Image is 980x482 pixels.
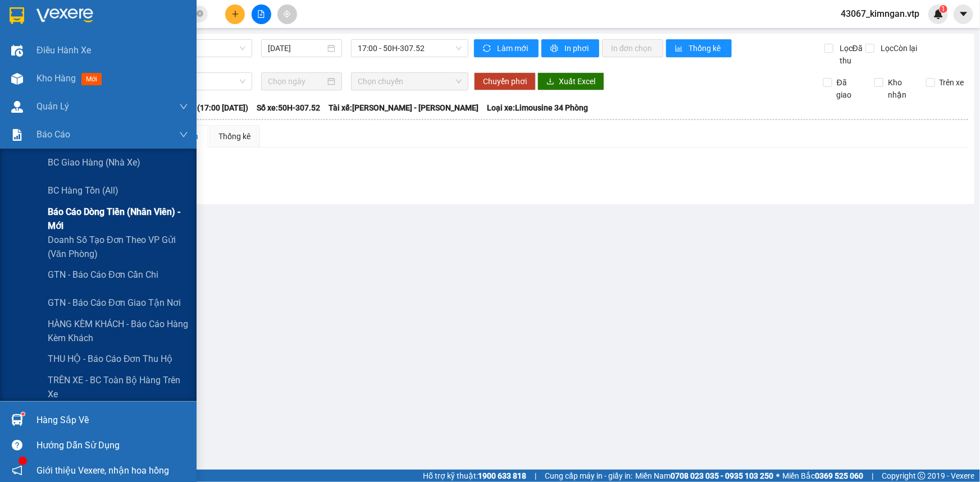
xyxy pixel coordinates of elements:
span: printer [550,44,560,53]
span: Giới thiệu Vexere, nhận hoa hồng [37,463,169,478]
strong: 0369 525 060 [815,471,863,480]
button: bar-chartThống kê [666,39,732,57]
img: icon-new-feature [933,9,943,19]
span: mới [81,73,102,85]
span: down [179,102,188,111]
sup: 1 [940,5,947,13]
span: Lọc Còn lại [876,42,919,54]
span: Số xe: 50H-307.52 [257,102,320,114]
span: BC hàng tồn (all) [48,183,118,198]
span: ⚪️ [776,474,780,478]
span: | [872,470,873,482]
span: aim [283,10,291,18]
strong: 0708 023 035 - 0935 103 250 [671,471,773,480]
span: question-circle [12,440,22,451]
span: file-add [257,10,265,18]
span: close-circle [197,9,203,20]
img: warehouse-icon [11,101,23,113]
span: 1 [941,5,945,13]
div: Thống kê [218,130,250,143]
input: 15/09/2025 [268,42,325,54]
span: Kho hàng [37,73,76,84]
span: Kho nhận [883,76,917,101]
button: downloadXuất Excel [537,72,604,90]
button: Chuyển phơi [474,72,536,90]
sup: 1 [21,412,25,416]
img: solution-icon [11,129,23,141]
button: caret-down [954,4,973,24]
span: Chọn chuyến [358,73,462,90]
span: caret-down [959,9,969,19]
span: Tài xế: [PERSON_NAME] - [PERSON_NAME] [329,102,478,114]
span: close-circle [197,10,203,17]
span: HÀNG KÈM KHÁCH - Báo cáo hàng kèm khách [48,317,188,345]
div: Hướng dẫn sử dụng [37,437,188,454]
span: GTN - Báo cáo đơn cần chi [48,268,159,282]
img: warehouse-icon [11,414,23,426]
span: Quản Lý [37,99,69,113]
span: down [179,130,188,139]
button: plus [225,4,245,24]
span: Đã giao [832,76,866,101]
button: aim [277,4,297,24]
span: TRÊN XE - BC toàn bộ hàng trên xe [48,373,188,401]
span: notification [12,465,22,476]
span: Điều hành xe [37,43,91,57]
span: Làm mới [497,42,530,54]
span: | [535,470,536,482]
span: THU HỘ - Báo cáo đơn thu hộ [48,352,173,366]
span: GTN - Báo cáo đơn giao tận nơi [48,296,181,310]
span: bar-chart [675,44,685,53]
button: file-add [252,4,271,24]
span: Miền Nam [635,470,773,482]
img: logo-vxr [10,7,24,24]
span: copyright [918,472,926,480]
span: BC giao hàng (nhà xe) [48,155,140,169]
span: Báo cáo dòng tiền (nhân viên) - mới [48,205,188,233]
span: Doanh số tạo đơn theo VP gửi (văn phòng) [48,233,188,261]
span: 17:00 - 50H-307.52 [358,40,462,57]
span: Lọc Đã thu [835,42,865,67]
span: Miền Bắc [782,470,863,482]
span: In phơi [564,42,590,54]
span: Báo cáo [37,127,70,141]
img: warehouse-icon [11,73,23,85]
button: syncLàm mới [474,39,539,57]
button: In đơn chọn [602,39,663,57]
span: Loại xe: Limousine 34 Phòng [487,102,588,114]
span: Trên xe [935,76,969,89]
span: sync [483,44,493,53]
span: Cung cấp máy in - giấy in: [545,470,632,482]
div: Hàng sắp về [37,412,188,429]
strong: 1900 633 818 [478,471,526,480]
button: printerIn phơi [541,39,599,57]
span: Hỗ trợ kỹ thuật: [423,470,526,482]
span: Chuyến: (17:00 [DATE]) [166,102,248,114]
img: warehouse-icon [11,45,23,57]
span: 43067_kimngan.vtp [832,7,928,21]
span: Thống kê [689,42,723,54]
input: Chọn ngày [268,75,325,88]
span: plus [231,10,239,18]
